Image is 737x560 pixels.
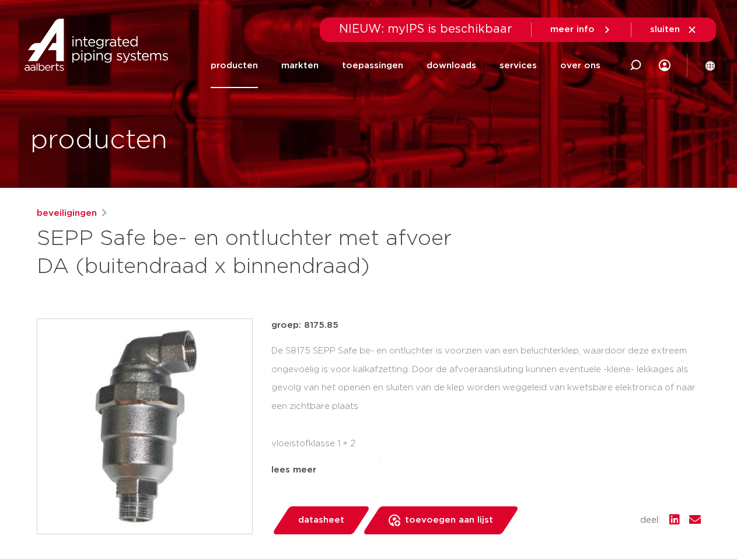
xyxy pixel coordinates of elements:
[271,506,371,534] a: datasheet
[211,43,258,88] a: producten
[298,511,344,530] span: datasheet
[550,24,612,35] a: meer info
[271,453,701,472] li: maximale beluchting: 14 l/s
[650,24,697,35] a: sluiten
[211,43,600,88] nav: Menu
[339,23,512,35] span: NIEUW: myIPS is beschikbaar
[37,206,97,220] a: beveiligingen
[650,25,680,34] span: sluiten
[281,43,319,88] a: markten
[37,319,252,534] img: Product Image for SEPP Safe be- en ontluchter met afvoer DA (buitendraad x binnendraad)
[271,318,701,332] p: groep: 8175.85
[342,43,403,88] a: toepassingen
[640,513,660,527] span: deel:
[30,122,167,159] h1: producten
[405,511,493,530] span: toevoegen aan lijst
[560,43,600,88] a: over ons
[271,435,701,453] li: vloeistofklasse 1 + 2
[271,342,701,459] div: De S8175 SEPP Safe be- en ontluchter is voorzien van een beluchterklep, waardoor deze extreem ong...
[37,225,475,281] h1: SEPP Safe be- en ontluchter met afvoer DA (buitendraad x binnendraad)
[550,25,595,34] span: meer info
[271,463,701,477] div: lees meer
[427,43,476,88] a: downloads
[500,43,537,88] a: services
